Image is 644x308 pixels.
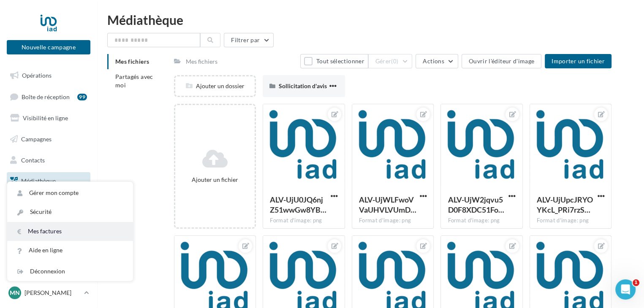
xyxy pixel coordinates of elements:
span: Partagés avec moi [115,73,153,89]
a: Mes factures [7,222,133,241]
span: Contacts [21,156,45,163]
span: Opérations [22,72,52,79]
a: MN [PERSON_NAME] [7,285,90,301]
button: Ouvrir l'éditeur d'image [462,54,541,68]
a: Boîte de réception99 [5,88,92,106]
button: Actions [416,54,458,68]
span: (0) [391,58,398,65]
a: Sécurité [7,203,133,222]
button: Gérer(0) [368,54,413,68]
span: Actions [423,57,444,65]
div: Ajouter un fichier [179,176,252,184]
span: Visibilité en ligne [23,114,68,122]
span: ALV-UjUpcJRYOYKcL_PRi7rzSKfQ2CEskXrZyCuTEABrI2ZBmbyBMGbK [537,195,593,214]
span: Mes fichiers [115,58,149,65]
p: [PERSON_NAME] [24,289,81,297]
span: MN [10,289,20,297]
div: Ajouter un dossier [175,82,255,90]
a: Campagnes [5,130,92,148]
a: Aide en ligne [7,241,133,260]
span: 1 [633,279,639,286]
span: Importer un fichier [552,57,605,65]
button: Filtrer par [224,33,274,47]
div: 99 [77,94,87,100]
div: Format d'image: png [359,217,427,224]
button: Nouvelle campagne [7,40,90,54]
span: ALV-UjU0JQ6njZ51wwGw8YBdsEuSbzUtBJv5esXfKNYAhPGjMVqPU33x [270,195,326,214]
iframe: Intercom live chat [615,279,636,300]
span: Sollicitation d'avis [279,82,327,89]
button: Importer un fichier [545,54,611,68]
div: Déconnexion [7,262,133,281]
span: ALV-UjW2jqvu5D0F8XDC51FoVuH31MrY63QyYDGsaeGpdrF1aYz6xlbT [448,195,504,214]
span: ALV-UjWLFwoVVaUHVLVUmDQmygQpMoWXwh-3-VdWR8Jim8dt6gTG36lb [359,195,416,214]
a: Calendrier [5,193,92,211]
span: Campagnes [21,135,52,143]
a: Visibilité en ligne [5,109,92,127]
button: Tout sélectionner [300,54,368,68]
a: Gérer mon compte [7,184,133,203]
a: Opérations [5,67,92,84]
div: Format d'image: png [270,217,338,224]
div: Format d'image: png [448,217,516,224]
div: Médiathèque [107,14,634,26]
a: Médiathèque [5,172,92,190]
a: Contacts [5,151,92,169]
div: Mes fichiers [186,57,217,66]
span: Médiathèque [21,177,56,184]
span: Boîte de réception [22,93,70,100]
div: Format d'image: png [537,217,605,224]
